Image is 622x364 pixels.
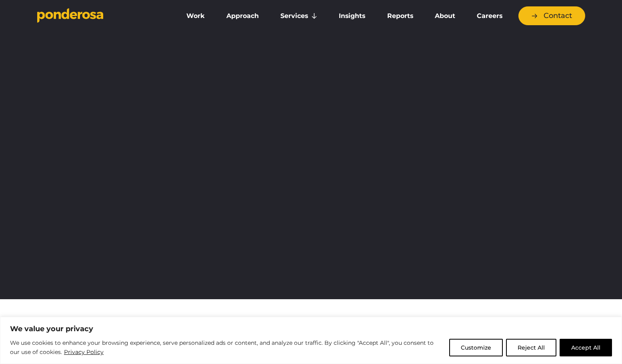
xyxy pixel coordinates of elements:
[330,8,374,24] a: Insights
[37,8,165,24] a: Go to homepage
[10,338,443,357] p: We use cookies to enhance your browsing experience, serve personalized ads or content, and analyz...
[271,8,326,24] a: Services
[468,8,512,24] a: Careers
[560,339,612,356] button: Accept All
[10,324,612,334] p: We value your privacy
[449,339,503,356] button: Customize
[177,8,214,24] a: Work
[426,8,464,24] a: About
[217,8,268,24] a: Approach
[506,339,556,356] button: Reject All
[518,6,585,25] a: Contact
[64,347,104,357] a: Privacy Policy
[378,8,422,24] a: Reports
